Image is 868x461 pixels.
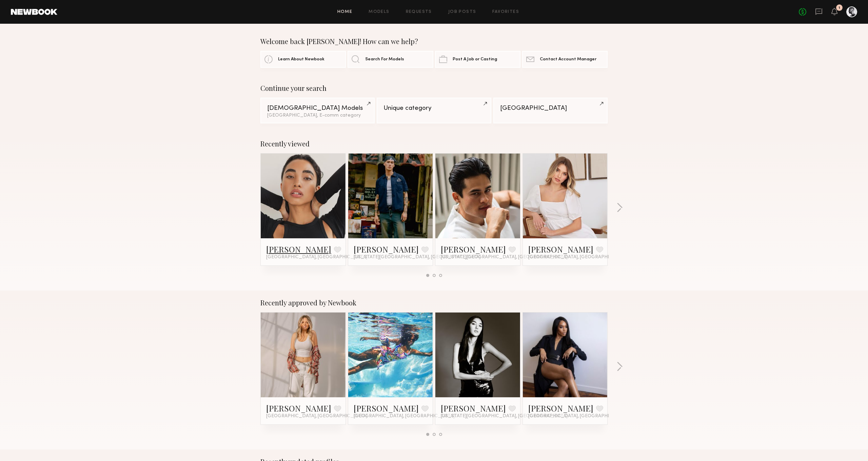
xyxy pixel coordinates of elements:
a: Models [369,10,389,14]
span: [GEOGRAPHIC_DATA], [GEOGRAPHIC_DATA] [354,414,455,419]
span: [GEOGRAPHIC_DATA], [GEOGRAPHIC_DATA] [528,255,629,260]
span: [GEOGRAPHIC_DATA], [GEOGRAPHIC_DATA] [266,255,367,260]
span: [US_STATE][GEOGRAPHIC_DATA], [GEOGRAPHIC_DATA] [354,255,480,260]
a: Home [337,10,353,14]
span: [US_STATE][GEOGRAPHIC_DATA], [GEOGRAPHIC_DATA] [441,414,568,419]
div: Welcome back [PERSON_NAME]! How can we help? [260,37,608,45]
div: Recently approved by Newbook [260,299,608,307]
a: [PERSON_NAME] [266,403,331,414]
a: Unique category [377,98,491,123]
div: [DEMOGRAPHIC_DATA] Models [267,105,368,112]
a: [PERSON_NAME] [528,244,593,255]
div: [GEOGRAPHIC_DATA] [500,105,601,112]
a: Learn About Newbook [260,51,346,68]
a: [PERSON_NAME] [441,403,506,414]
a: [GEOGRAPHIC_DATA] [493,98,608,123]
a: Post A Job or Casting [435,51,520,68]
a: Favorites [492,10,519,14]
div: 1 [839,6,840,10]
span: Learn About Newbook [278,57,324,62]
a: Requests [406,10,432,14]
a: Search For Models [348,51,433,68]
a: [PERSON_NAME] [354,244,419,255]
div: Continue your search [260,84,608,92]
a: [PERSON_NAME] [528,403,593,414]
a: [PERSON_NAME] [354,403,419,414]
a: [PERSON_NAME] [266,244,331,255]
div: Recently viewed [260,140,608,148]
a: Job Posts [448,10,476,14]
a: [DEMOGRAPHIC_DATA] Models[GEOGRAPHIC_DATA], E-comm category [260,98,375,123]
span: Contact Account Manager [540,57,596,62]
div: [GEOGRAPHIC_DATA], E-comm category [267,113,368,118]
a: [PERSON_NAME] [441,244,506,255]
span: [GEOGRAPHIC_DATA], [GEOGRAPHIC_DATA] [266,414,367,419]
span: Search For Models [365,57,404,62]
a: Contact Account Manager [522,51,608,68]
span: [US_STATE][GEOGRAPHIC_DATA], [GEOGRAPHIC_DATA] [441,255,568,260]
span: Post A Job or Casting [453,57,497,62]
span: [GEOGRAPHIC_DATA], [GEOGRAPHIC_DATA] [528,414,629,419]
div: Unique category [383,105,484,112]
